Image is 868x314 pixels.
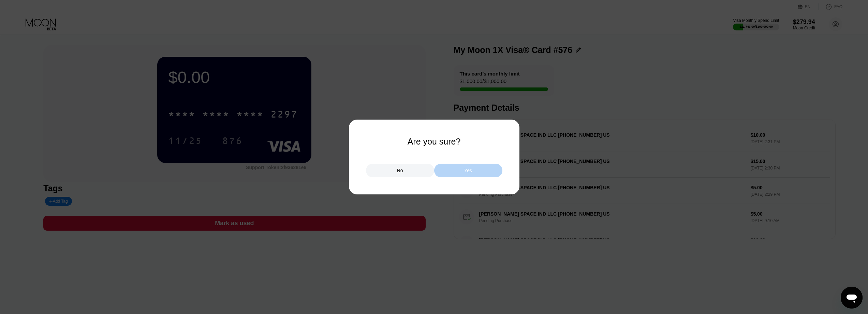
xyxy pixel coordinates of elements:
[841,287,863,309] iframe: Кнопка запуска окна обмена сообщениями
[397,167,403,174] div: No
[408,137,461,147] div: Are you sure?
[434,164,502,177] div: Yes
[366,164,434,177] div: No
[464,167,472,174] div: Yes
